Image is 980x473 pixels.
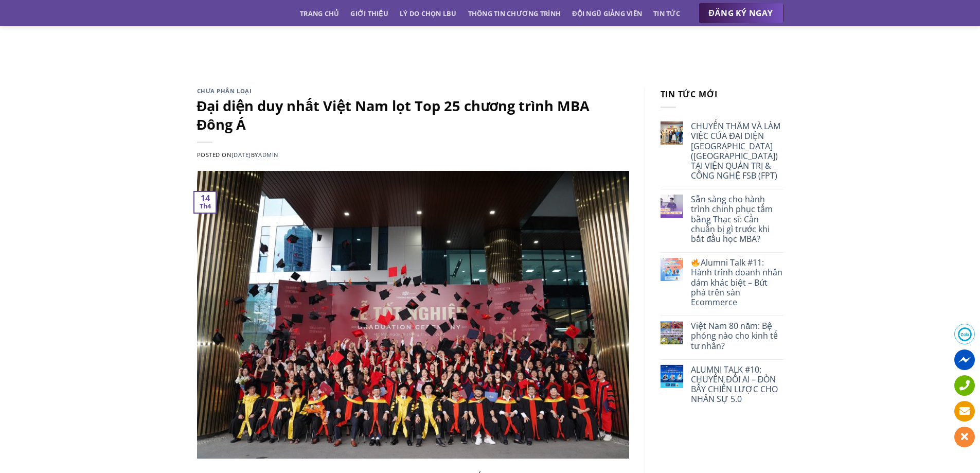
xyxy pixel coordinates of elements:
[572,4,642,23] a: Đội ngũ giảng viên
[691,121,783,181] a: CHUYẾN THĂM VÀ LÀM VIỆC CỦA ĐẠI DIỆN [GEOGRAPHIC_DATA] ([GEOGRAPHIC_DATA]) TẠI VIỆN QUẢN TRỊ & CÔ...
[691,258,783,307] a: Alumni Talk #11: Hành trình doanh nhân dám khác biệt – Bứt phá trên sàn Ecommerce
[691,195,783,244] a: Sẵn sàng cho hành trình chinh phục tấm bằng Thạc sĩ: Cần chuẩn bị gì trước khi bắt đầu học MBA?
[699,3,783,24] a: ĐĂNG KÝ NGAY
[691,258,700,267] img: 🔥
[197,87,252,95] a: Chưa phân loại
[300,4,339,23] a: Trang chủ
[691,365,783,405] a: ALUMNI TALK #10: CHUYỂN ĐỔI AI – ĐÒN BẨY CHIẾN LƯỢC CHO NHÂN SỰ 5.0
[691,321,783,351] a: Việt Nam 80 năm: Bệ phóng nào cho kinh tế tư nhân?
[400,4,457,23] a: Lý do chọn LBU
[653,4,680,23] a: Tin tức
[231,151,251,159] a: [DATE]
[661,89,718,100] span: Tin tức mới
[468,4,561,23] a: Thông tin chương trình
[197,97,629,133] h1: Đại diện duy nhất Việt Nam lọt Top 25 chương trình MBA Đông Á
[258,151,278,159] a: admin
[709,7,773,20] span: ĐĂNG KÝ NGAY
[350,4,388,23] a: Giới thiệu
[251,151,278,159] span: by
[197,151,251,159] span: Posted on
